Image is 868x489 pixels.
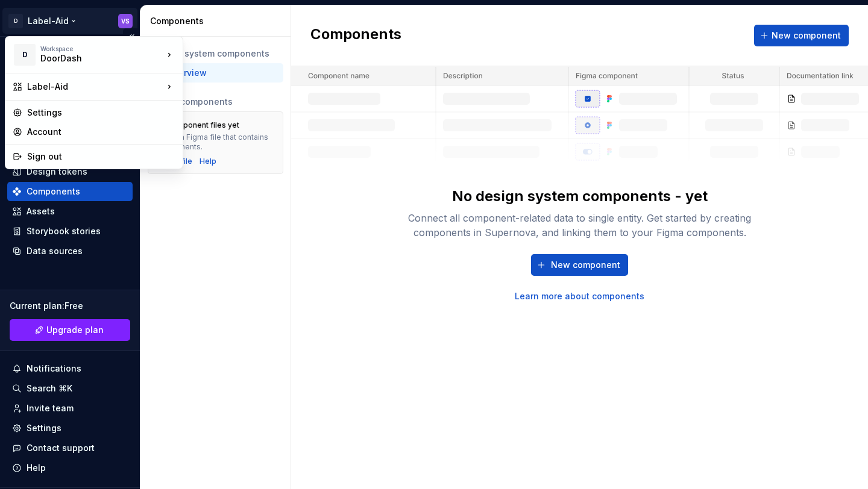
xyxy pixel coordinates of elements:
div: Settings [27,107,175,119]
div: D [14,44,36,66]
div: Account [27,126,175,138]
div: Label-Aid [27,81,163,93]
div: DoorDash [40,52,143,64]
div: Workspace [40,45,163,52]
div: Sign out [27,151,175,163]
